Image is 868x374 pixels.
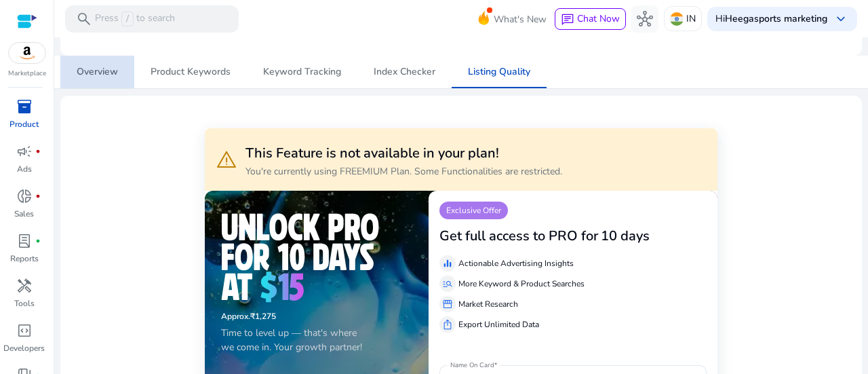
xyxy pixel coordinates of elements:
[221,311,250,322] span: Approx.
[561,13,574,26] span: chat
[221,326,412,354] p: Time to level up — that's where we come in. Your growth partner!
[16,143,33,160] span: campaign
[458,278,585,290] p: More Keyword & Product Searches
[95,12,175,26] p: Press to search
[16,98,33,115] span: inventory_2
[458,298,518,310] p: Market Research
[9,43,45,63] img: amazon.svg
[468,67,530,77] span: Listing Quality
[450,361,494,371] mat-label: Name On Card
[216,149,237,170] span: warning
[16,278,33,294] span: handyman
[715,14,827,24] p: Hi
[151,67,231,77] span: Product Keywords
[442,278,453,289] span: manage_search
[121,12,134,26] span: /
[439,228,598,244] h3: Get full access to PRO for
[263,67,341,77] span: Keyword Tracking
[686,7,696,31] p: IN
[458,318,539,331] p: Export Unlimited Data
[725,12,827,25] b: Heegasports marketing
[35,149,41,154] span: fiber_manual_record
[442,319,453,330] span: ios_share
[3,342,45,354] p: Developers
[637,11,653,27] span: hub
[16,233,33,249] span: lab_profile
[16,188,33,204] span: donut_small
[442,299,453,310] span: storefront
[76,11,92,27] span: search
[8,69,46,79] p: Marketplace
[14,297,35,310] p: Tools
[35,238,41,244] span: fiber_manual_record
[601,228,650,244] h3: 10 days
[670,12,684,26] img: in.svg
[439,202,508,219] p: Exclusive Offer
[9,118,39,130] p: Product
[494,7,547,31] span: What's New
[77,67,118,77] span: Overview
[221,312,412,321] h6: ₹1,275
[833,11,849,27] span: keyboard_arrow_down
[442,258,453,269] span: equalizer
[10,253,39,265] p: Reports
[14,208,34,220] p: Sales
[458,257,574,269] p: Actionable Advertising Insights
[374,67,435,77] span: Index Checker
[245,145,562,162] h3: This Feature is not available in your plan!
[17,163,32,175] p: Ads
[245,164,562,179] p: You're currently using FREEMIUM Plan. Some Functionalities are restricted.
[631,5,658,33] button: hub
[577,12,620,25] span: Chat Now
[16,322,33,339] span: code_blocks
[35,193,41,199] span: fiber_manual_record
[555,8,626,30] button: chatChat Now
